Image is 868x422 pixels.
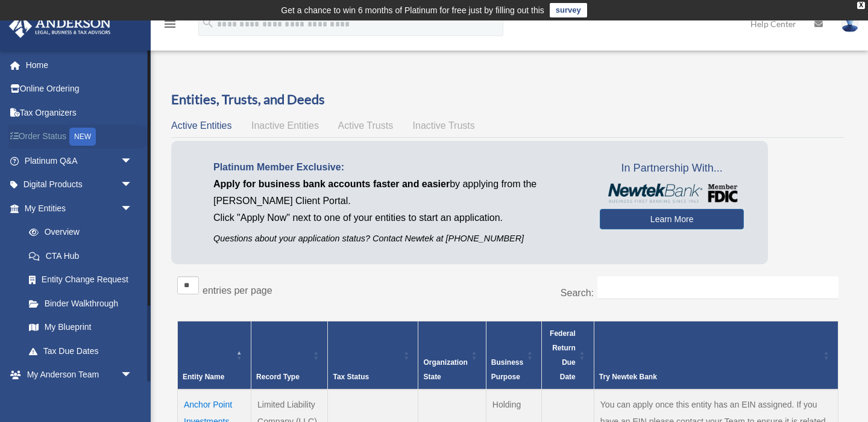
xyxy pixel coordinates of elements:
[8,77,151,101] a: Online Ordering
[178,321,251,389] th: Entity Name: Activate to invert sorting
[486,321,541,389] th: Business Purpose: Activate to sort
[8,53,151,77] a: Home
[5,14,115,38] img: Anderson Advisors Platinum Portal
[17,315,145,340] a: My Blueprint
[8,101,151,125] a: Tax Organizers
[542,321,594,389] th: Federal Return Due Date: Activate to sort
[594,321,838,389] th: Try Newtek Bank : Activate to sort
[600,159,744,178] span: In Partnership With...
[213,159,582,176] p: Platinum Member Exclusive:
[338,120,394,131] span: Active Trusts
[550,329,576,381] span: Federal Return Due Date
[171,90,844,109] h3: Entities, Trusts, and Deeds
[606,184,738,203] img: NewtekBankLogoSM.png
[8,173,151,197] a: Digital Productsarrow_drop_down
[600,209,744,229] a: Learn More
[17,291,145,315] a: Binder Walkthrough
[8,149,151,173] a: Platinum Q&Aarrow_drop_down
[561,288,594,298] label: Search:
[213,179,450,189] span: Apply for business bank accounts faster and easier
[121,173,145,197] span: arrow_drop_down
[328,321,418,389] th: Tax Status: Activate to sort
[841,15,859,33] img: User Pic
[857,2,865,9] div: close
[491,358,523,381] span: Business Purpose
[281,3,544,17] div: Get a chance to win 6 months of Platinum for free just by filling out this
[8,196,145,220] a: My Entitiesarrow_drop_down
[203,285,272,296] label: entries per page
[251,120,319,131] span: Inactive Entities
[418,321,486,389] th: Organization State: Activate to sort
[121,363,145,388] span: arrow_drop_down
[17,339,145,363] a: Tax Due Dates
[121,149,145,173] span: arrow_drop_down
[550,3,587,17] a: survey
[171,120,231,131] span: Active Entities
[333,373,369,381] span: Tax Status
[17,220,139,244] a: Overview
[413,120,475,131] span: Inactive Trusts
[8,363,151,387] a: My Anderson Teamarrow_drop_down
[69,128,96,146] div: NEW
[599,370,820,384] div: Try Newtek Bank
[201,16,215,29] i: search
[256,373,300,381] span: Record Type
[163,21,177,31] a: menu
[213,209,582,226] p: Click "Apply Now" next to one of your entities to start an application.
[183,373,224,381] span: Entity Name
[251,321,328,389] th: Record Type: Activate to sort
[163,17,177,31] i: menu
[213,231,582,246] p: Questions about your application status? Contact Newtek at [PHONE_NUMBER]
[8,125,151,149] a: Order StatusNEW
[121,196,145,221] span: arrow_drop_down
[213,176,582,209] p: by applying from the [PERSON_NAME] Client Portal.
[17,244,145,268] a: CTA Hub
[17,268,145,292] a: Entity Change Request
[423,358,467,381] span: Organization State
